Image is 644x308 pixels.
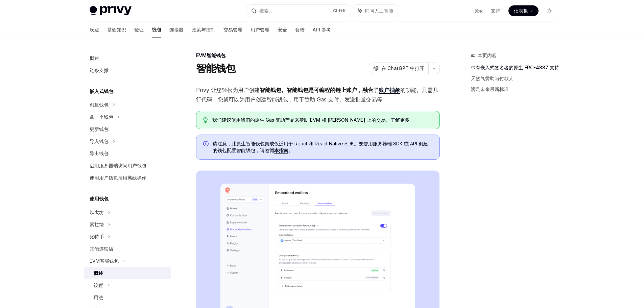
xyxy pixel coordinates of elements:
[84,243,171,255] a: 其他连锁店
[84,291,171,304] a: 用法
[473,7,483,14] a: 演示
[152,27,161,32] font: 钱包
[251,22,269,38] a: 用户管理
[353,5,398,17] button: 询问人工智能
[169,22,184,38] a: 连接器
[107,27,126,32] font: 基础知识
[471,75,514,81] font: 天然气赞助与付款人
[473,8,483,14] font: 演示
[340,8,346,13] font: +K
[246,5,350,17] button: 搜索...Ctrl+K
[471,65,559,70] font: 带有嵌入式签名者的原生 ERC-4337 支持
[84,172,171,184] a: 使用用户钱包启用离线操作
[203,117,208,123] svg: 提示
[251,27,269,32] font: 用户管理
[84,160,171,172] a: 启用服务器端访问用户钱包
[471,86,509,92] font: 满足未来最新标准
[379,87,400,94] a: 账户抽象
[203,141,210,148] svg: 信息
[381,65,424,71] font: 在 ChatGPT 中打开
[84,123,171,135] a: 更新钱包
[288,147,293,153] font: 。
[196,62,236,74] font: 智能钱包
[260,87,314,93] font: 智能钱包。智能钱包是
[90,163,146,168] font: 启用服务器端访问用户钱包
[196,87,249,93] font: Privy 让您轻松为用户
[94,270,103,276] font: 概述
[379,87,400,93] font: 账户抽象
[90,6,132,16] img: 灯光标志
[390,117,409,123] a: 了解更多
[90,246,113,252] font: 其他连锁店
[471,73,560,84] a: 天然气赞助与付款人
[90,114,113,120] font: 拿一个钱包
[84,147,171,160] a: 导出钱包
[491,7,500,14] a: 支持
[259,8,272,14] font: 搜索...
[314,87,379,93] font: 可编程的链上账户，融合了
[471,62,560,73] a: 带有嵌入式签名者的原生 ERC-4337 支持
[90,234,104,239] font: 比特币
[90,150,109,156] font: 导出钱包
[134,22,144,38] a: 验证
[274,147,288,153] font: 本指南
[192,27,215,32] font: 政策与控制
[90,126,109,132] font: 更新钱包
[369,63,428,74] button: 在 ChatGPT 中打开
[90,55,99,61] font: 概述
[90,196,109,202] font: 使用钱包
[90,221,104,227] font: 索拉纳
[390,117,409,123] font: 了解更多
[278,22,287,38] a: 安全
[249,87,260,93] font: 创建
[90,175,146,181] font: 使用用户钱包启用离线操作
[212,117,390,123] font: 我们建议使用我们的原生 Gas 赞助产品来赞助 EVM 和 [PERSON_NAME] 上的交易。
[295,27,305,32] font: 食谱
[90,27,99,32] font: 欢迎
[94,294,103,300] font: 用法
[333,8,340,13] font: Ctrl
[274,147,288,153] a: 本指南
[514,8,528,14] font: 仪表板
[90,258,119,264] font: EVM智能钱包
[84,52,171,64] a: 概述
[313,27,331,32] font: API 参考
[152,22,161,38] a: 钱包
[134,27,144,32] font: 验证
[84,64,171,76] a: 链条支撑
[213,141,428,153] font: 请注意，此原生智能钱包集成仅适用于 React 和 React Native SDK。要使用服务器端 SDK 或 API 创建的钱包配置智能钱包，请遵循
[169,27,184,32] font: 连接器
[90,67,109,73] font: 链条支撑
[90,22,99,38] a: 欢迎
[365,8,393,14] font: 询问人工智能
[400,87,416,93] font: 的功能
[295,22,305,38] a: 食谱
[90,209,104,215] font: 以太坊
[478,52,497,58] font: 本页内容
[192,22,215,38] a: 政策与控制
[94,282,103,288] font: 设置
[90,138,109,144] font: 导入钱包
[196,52,225,58] font: EVM智能钱包
[508,5,539,16] a: 仪表板
[84,267,171,279] a: 概述
[90,88,113,94] font: 嵌入式钱包
[471,84,560,95] a: 满足未来最新标准
[313,22,331,38] a: API 参考
[491,8,500,14] font: 支持
[223,27,242,32] font: 交易管理
[107,22,126,38] a: 基础知识
[544,5,555,16] button: 切换暗模式
[278,27,287,32] font: 安全
[90,102,109,108] font: 创建钱包
[223,22,242,38] a: 交易管理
